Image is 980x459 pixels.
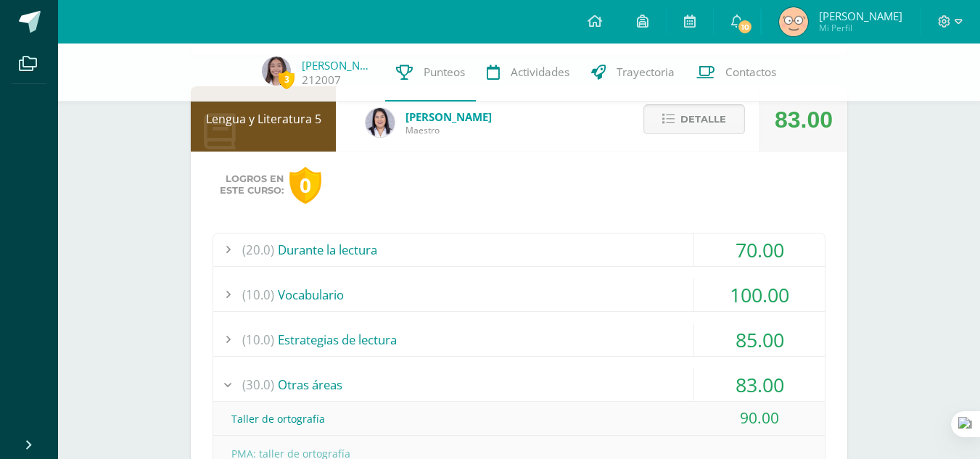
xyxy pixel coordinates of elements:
span: [PERSON_NAME] [405,109,492,124]
div: Estrategias de lectura [213,323,825,356]
span: Mi Perfil [819,22,902,34]
span: Trayectoria [617,65,675,80]
a: Actividades [476,44,580,102]
div: 85.00 [694,323,825,356]
span: Contactos [725,65,776,80]
span: Maestro [405,124,492,136]
div: 83.00 [775,87,833,152]
span: (20.0) [242,233,274,266]
a: Contactos [685,44,787,102]
img: fd1196377973db38ffd7ffd912a4bf7e.png [366,108,395,137]
div: 83.00 [694,368,825,401]
span: Logros en este curso: [220,173,284,197]
span: (30.0) [242,368,274,401]
div: Vocabulario [213,278,825,311]
a: Trayectoria [580,44,685,102]
span: 10 [737,19,753,35]
span: 3 [279,70,295,88]
span: Actividades [511,65,569,80]
div: Otras áreas [213,368,825,401]
div: 70.00 [694,233,825,266]
span: Detalle [680,106,726,133]
a: Punteos [385,44,476,102]
div: Durante la lectura [213,233,825,266]
button: Detalle [643,104,745,134]
img: 0efa06bf55d835d7f677146712b902f1.png [779,7,808,36]
span: (10.0) [242,323,274,356]
div: Taller de ortografía [213,402,825,435]
a: 212007 [302,73,341,88]
div: 0 [289,167,321,204]
div: 90.00 [694,402,825,434]
span: (10.0) [242,278,274,311]
a: [PERSON_NAME] [302,58,374,73]
div: 100.00 [694,278,825,311]
span: [PERSON_NAME] [819,9,902,23]
span: Punteos [424,65,465,80]
img: a4edf9b3286cfd43df08ece18344d72f.png [262,57,291,86]
div: Lengua y Literatura 5 [191,86,336,152]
